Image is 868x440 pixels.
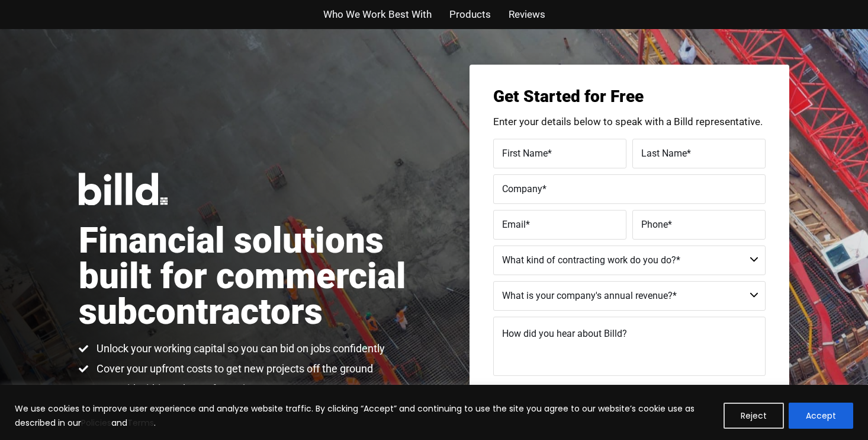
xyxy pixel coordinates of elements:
button: Accept [789,403,853,429]
h3: Get Started for Free [493,88,766,105]
p: We use cookies to improve user experience and analyze website traffic. By clicking “Accept” and c... [15,401,715,430]
span: Cover your upfront costs to get new projects off the ground [94,362,373,376]
button: Reject [724,403,784,429]
span: Company [502,183,542,194]
a: Products [449,6,491,23]
p: Enter your details below to speak with a Billd representative. [493,117,766,127]
a: Reviews [509,6,545,23]
a: Policies [81,417,111,429]
span: Get paid within 24 hours for projects [94,382,265,396]
span: First Name [502,147,548,158]
span: Phone [641,218,668,229]
span: Last Name [641,147,687,158]
a: Terms [127,417,154,429]
span: Unlock your working capital so you can bid on jobs confidently [94,342,385,356]
span: Email [502,218,526,229]
a: Who We Work Best With [323,6,432,23]
span: How did you hear about Billd? [502,328,627,339]
h1: Financial solutions built for commercial subcontractors [79,223,434,330]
